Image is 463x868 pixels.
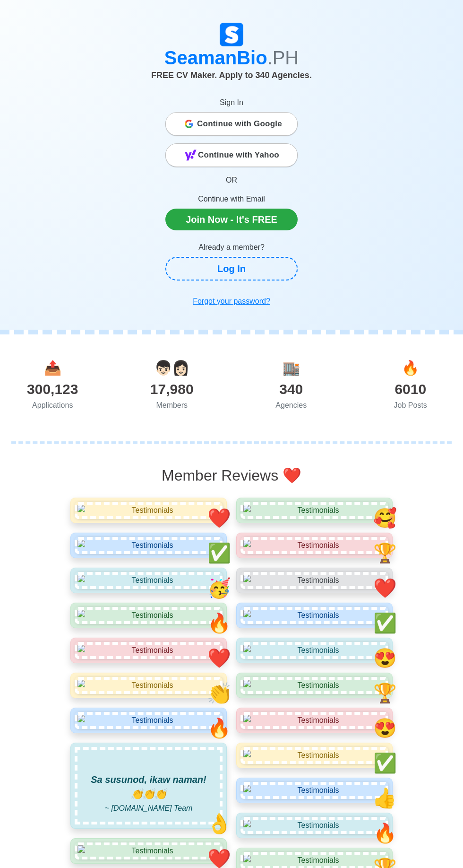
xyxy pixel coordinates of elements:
span: users [154,360,189,376]
span: applications [44,360,61,376]
img: Testimonials [75,842,223,859]
img: Testimonials [240,537,388,554]
img: Testimonials [75,712,223,729]
img: Testimonials [240,572,388,589]
span: .PH [267,47,299,68]
span: smiley [207,543,231,563]
img: Testimonials [240,642,388,659]
img: Testimonials [75,537,223,554]
img: Testimonials [75,642,223,659]
div: Sa susunod, ikaw naman! [77,772,220,801]
span: smiley [373,683,397,703]
img: Testimonials [240,502,388,519]
div: ~ [DOMAIN_NAME] Team [77,772,220,814]
span: smiley [373,578,397,598]
div: 340 [231,378,351,400]
p: OR [165,175,298,186]
h1: SeamanBio [69,46,394,69]
span: Continue with Google [197,114,282,133]
img: Testimonials [240,677,388,694]
span: smiley [207,578,231,598]
span: FREE CV Maker. Apply to 340 Agencies. [151,70,312,80]
span: Continue with Yahoo [198,146,279,165]
img: Testimonials [75,677,223,694]
span: smiley [373,718,397,738]
img: Testimonials [240,817,388,834]
img: Logo [220,23,243,46]
a: Join Now - It's FREE [165,209,298,230]
button: Continue with Google [165,112,298,136]
img: Testimonials [75,502,223,519]
span: smiley [207,683,231,703]
img: Testimonials [75,572,223,589]
span: smiley [373,753,397,773]
span: smiley [373,788,397,808]
img: Testimonials [240,712,388,729]
span: emoji [283,467,301,484]
p: Already a member? [165,242,298,253]
span: smiley [373,613,397,633]
span: smiley [373,823,397,843]
span: smiley [373,648,397,668]
div: 17,980 [112,378,232,400]
span: jobs [402,360,419,376]
span: smiley [207,718,231,738]
a: Log In [165,257,298,281]
h2: Member Reviews [69,466,394,484]
img: Testimonials [240,607,388,624]
u: Forgot your password? [193,297,270,305]
div: Agencies [231,400,351,411]
span: pray [131,789,166,799]
img: Testimonials [75,607,223,624]
span: agencies [283,360,300,376]
img: Testimonials [240,782,388,799]
div: Members [112,400,232,411]
span: smiley [373,543,397,563]
button: Continue with Yahoo [165,143,298,167]
a: Forgot your password? [165,292,298,311]
p: Sign In [165,97,298,108]
span: smiley [207,508,231,528]
span: smiley [207,813,231,834]
span: smiley [207,613,231,633]
span: smiley [373,508,397,528]
span: smiley [207,648,231,668]
p: Continue with Email [165,193,298,205]
img: Testimonials [240,747,388,764]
